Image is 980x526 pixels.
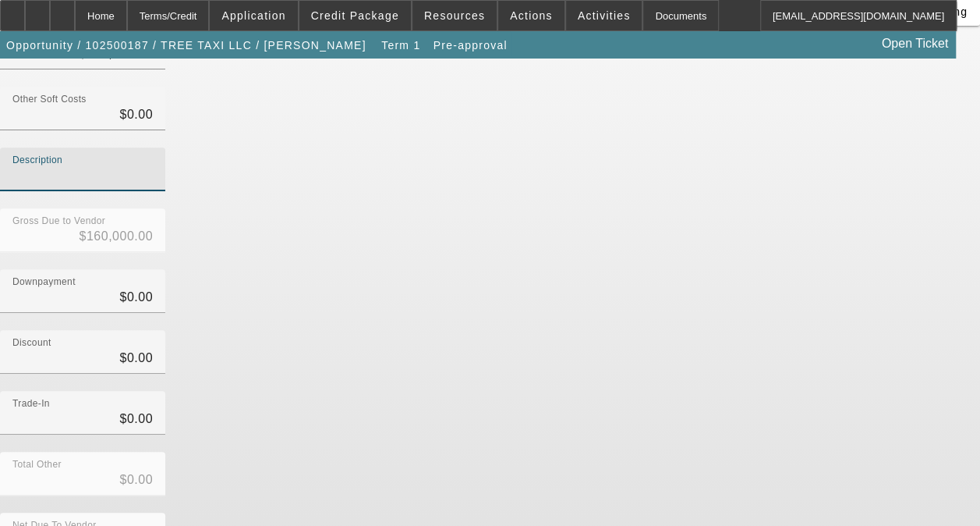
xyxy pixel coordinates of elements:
[578,9,631,22] span: Activities
[412,1,497,30] button: Resources
[12,276,76,286] mat-label: Downpayment
[376,31,426,59] button: Term 1
[210,1,297,30] button: Application
[12,398,50,408] mat-label: Trade-In
[12,94,87,104] mat-label: Other Soft Costs
[221,9,285,22] span: Application
[12,337,51,347] mat-label: Discount
[381,39,420,52] span: Term 1
[311,9,399,22] span: Credit Package
[6,39,366,52] span: Opportunity / 102500187 / TREE TAXI LLC / [PERSON_NAME]
[12,215,105,226] mat-label: Gross Due to Vendor
[430,31,511,59] button: Pre-approval
[424,9,485,22] span: Resources
[12,459,62,469] mat-label: Total Other
[510,9,553,22] span: Actions
[498,1,564,30] button: Actions
[876,30,954,57] a: Open Ticket
[566,1,642,30] button: Activities
[12,155,62,165] mat-label: Description
[299,1,411,30] button: Credit Package
[433,39,508,52] span: Pre-approval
